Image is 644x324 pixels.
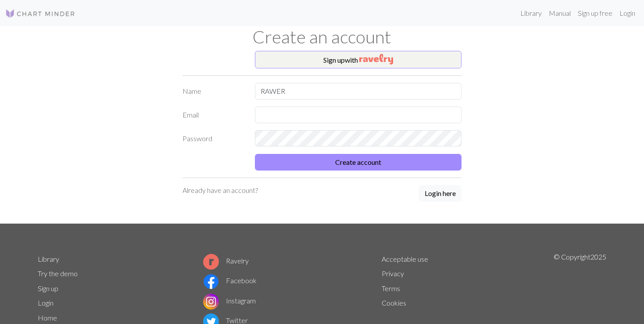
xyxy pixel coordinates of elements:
p: Already have an account? [182,185,258,196]
button: Login here [419,185,462,202]
a: Sign up [38,284,58,292]
a: Home [38,313,57,322]
button: Sign upwith [255,51,462,68]
a: Facebook [203,276,257,285]
a: Library [38,255,59,263]
a: Login [38,299,54,307]
a: Login here [419,185,462,203]
a: Acceptable use [382,255,428,263]
img: Ravelry [359,54,393,64]
a: Sign up free [574,4,616,22]
img: Facebook logo [203,274,219,289]
a: Ravelry [203,256,249,265]
img: Ravelry logo [203,254,219,270]
button: Create account [255,154,462,171]
a: Try the demo [38,269,78,278]
label: Name [177,83,250,100]
a: Login [616,4,639,22]
h1: Create an account [32,26,612,47]
a: Terms [382,284,400,292]
label: Email [177,107,250,123]
a: Library [517,4,545,22]
img: Instagram logo [203,294,219,310]
a: Cookies [382,299,406,307]
a: Privacy [382,269,404,278]
img: Logo [5,8,75,19]
label: Password [177,130,250,147]
a: Instagram [203,296,256,305]
a: Manual [545,4,574,22]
